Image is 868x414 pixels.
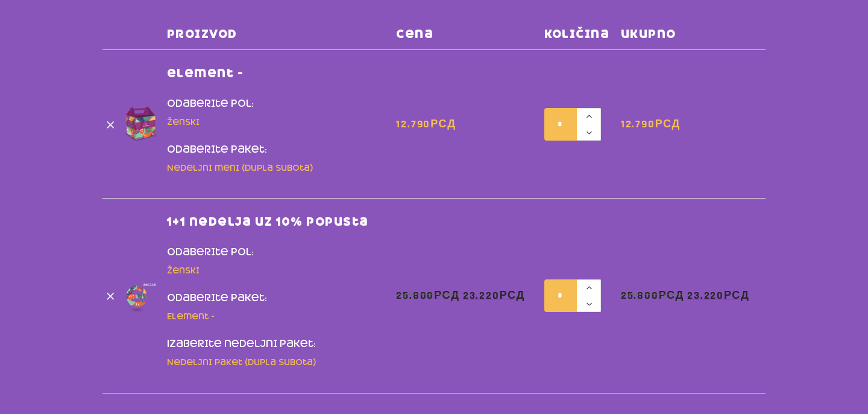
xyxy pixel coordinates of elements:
bdi: 12.790 [621,117,681,131]
dt: Odaberite Pol: [167,246,393,258]
dt: Izaberite nedeljni paket: [167,338,393,350]
dt: Odaberite Paket: [167,144,393,156]
th: Ukupno [618,19,766,50]
span: рсд [724,288,750,302]
span: рсд [430,117,456,131]
th: Proizvod [164,19,393,50]
span: рсд [434,288,460,302]
bdi: 25.800 [621,288,684,302]
p: Nedeljni paket (dupla subota) [167,356,379,369]
p: Ženski [167,116,379,129]
a: 1+1 nedelja uz 10% popusta [167,215,368,229]
dt: Odaberite Pol: [167,98,393,110]
p: Ženski [167,264,379,278]
bdi: 23.220 [687,288,749,302]
span: рсд [659,288,685,302]
a: Element - [167,66,244,80]
bdi: 25.800 [396,288,459,302]
p: Element - [167,310,379,323]
th: Količina [541,19,618,50]
dt: Odaberite Paket: [167,292,393,304]
bdi: 12.790 [396,117,456,131]
p: Nedeljni meni (dupla subota) [167,162,379,175]
span: рсд [500,288,526,302]
span: рсд [655,117,681,131]
bdi: 23.220 [463,288,525,302]
th: Cena [393,19,541,50]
